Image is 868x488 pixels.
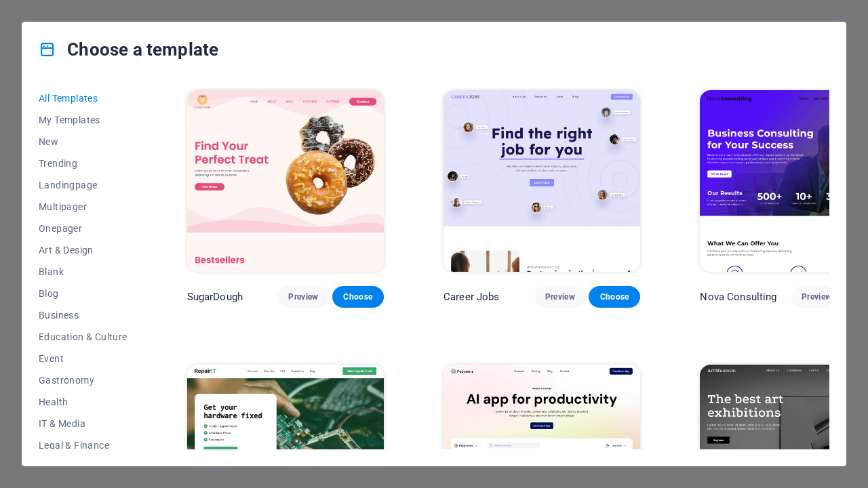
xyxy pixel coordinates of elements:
[599,291,629,302] span: Choose
[39,418,127,429] span: IT & Media
[39,353,127,364] span: Event
[39,396,127,407] span: Health
[39,39,218,60] h4: Choose a template
[534,286,586,308] button: Preview
[39,87,127,109] button: All Templates
[791,286,842,308] button: Preview
[39,266,127,277] span: Blank
[443,290,500,304] p: Career Jobs
[39,434,127,456] button: Legal & Finance
[39,131,127,152] button: New
[39,174,127,196] button: Landingpage
[187,290,243,304] p: SugarDough
[39,239,127,261] button: Art & Design
[39,180,127,190] span: Landingpage
[39,93,127,104] span: All Templates
[332,286,384,308] button: Choose
[39,261,127,283] button: Blank
[187,90,384,272] img: SugarDough
[39,440,127,451] span: Legal & Finance
[39,288,127,299] span: Blog
[39,304,127,326] button: Business
[39,391,127,413] button: Health
[39,223,127,234] span: Onepager
[39,331,127,342] span: Education & Culture
[39,283,127,304] button: Blog
[39,310,127,321] span: Business
[39,375,127,386] span: Gastronomy
[343,291,373,302] span: Choose
[39,369,127,391] button: Gastronomy
[39,413,127,434] button: IT & Media
[589,286,640,308] button: Choose
[39,245,127,256] span: Art & Design
[545,291,575,302] span: Preview
[39,115,127,125] span: My Templates
[39,348,127,369] button: Event
[39,109,127,131] button: My Templates
[39,326,127,348] button: Education & Culture
[277,286,329,308] button: Preview
[802,291,831,302] span: Preview
[39,152,127,174] button: Trending
[39,196,127,218] button: Multipager
[39,136,127,147] span: New
[39,218,127,239] button: Onepager
[39,201,127,212] span: Multipager
[443,90,640,272] img: Career Jobs
[288,291,318,302] span: Preview
[700,290,776,304] p: Nova Consulting
[39,158,127,169] span: Trending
